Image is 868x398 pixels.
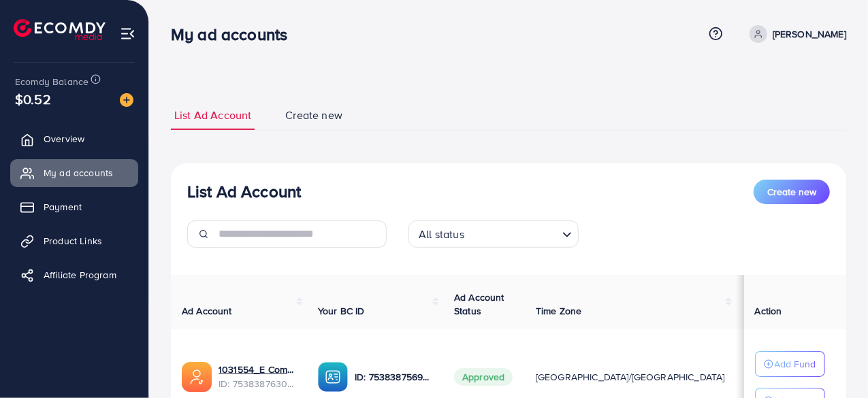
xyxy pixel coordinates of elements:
span: Overview [44,132,84,146]
img: image [120,93,133,107]
input: Search for option [468,222,557,244]
a: Product Links [10,227,138,254]
h3: List Ad Account [187,182,301,201]
a: [PERSON_NAME] [744,25,846,43]
img: logo [14,19,106,40]
a: Overview [10,125,138,152]
a: 1031554_E Comdey_1755167724110 [219,363,296,376]
p: [PERSON_NAME] [773,26,846,42]
span: Create new [767,185,816,199]
span: My ad accounts [44,166,113,180]
span: Create new [285,107,342,123]
p: ID: 7538387569235771393 [355,369,432,385]
span: All status [416,225,467,244]
h3: My ad accounts [171,24,298,44]
a: Affiliate Program [10,261,138,288]
span: Payment [44,200,82,214]
span: Ad Account [182,304,232,318]
span: Approved [454,368,513,386]
img: ic-ba-acc.ded83a64.svg [318,362,348,392]
span: $0.52 [15,89,51,109]
span: List Ad Account [174,107,251,123]
span: Your BC ID [318,304,365,318]
p: Add Fund [775,356,816,372]
img: ic-ads-acc.e4c84228.svg [182,362,212,392]
div: <span class='underline'>1031554_E Comdey_1755167724110</span></br>7538387630112047122 [219,363,296,391]
span: Affiliate Program [44,268,116,282]
button: Add Fund [755,351,825,377]
div: Search for option [408,220,579,248]
span: Ad Account Status [454,291,504,318]
span: [GEOGRAPHIC_DATA]/[GEOGRAPHIC_DATA] [536,370,725,384]
span: Product Links [44,234,102,248]
span: Action [755,304,782,318]
span: Time Zone [536,304,581,318]
img: menu [120,26,135,42]
a: Payment [10,193,138,220]
button: Create new [754,180,830,204]
span: ID: 7538387630112047122 [219,377,296,391]
span: Ecomdy Balance [15,75,89,88]
a: My ad accounts [10,159,138,186]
